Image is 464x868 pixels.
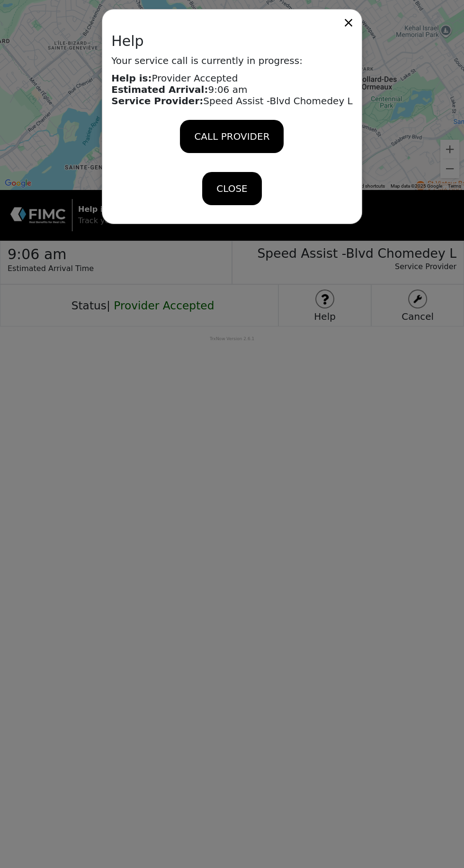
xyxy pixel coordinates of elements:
[216,181,247,196] span: CLOSE
[111,72,152,84] strong: Help is:
[111,72,352,107] h5: Provider Accepted 9:06 am Speed Assist -Blvd Chomedey L
[194,129,269,144] span: CALL PROVIDER
[111,95,203,107] strong: Service Provider:
[111,84,208,95] strong: Estimated Arrival:
[111,33,352,50] h2: Help
[102,9,362,224] div: Your service call is currently in progress:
